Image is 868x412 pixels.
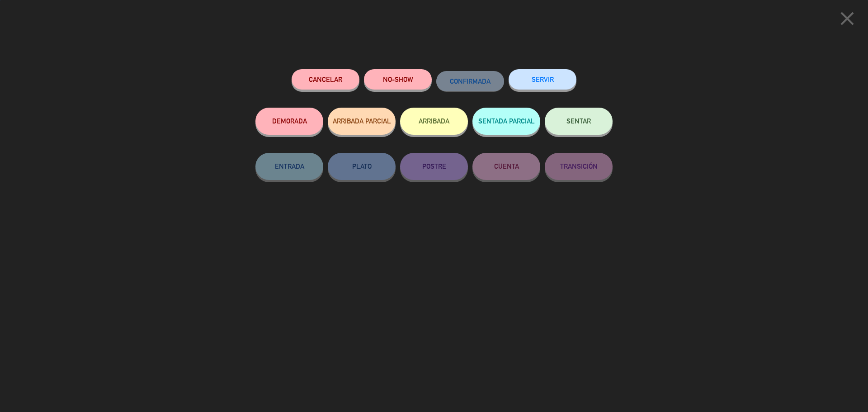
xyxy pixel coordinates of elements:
button: Cancelar [292,69,359,90]
button: SERVIR [509,69,576,90]
button: ENTRADA [255,153,323,180]
button: PLATO [328,153,396,180]
button: POSTRE [400,153,468,180]
button: SENTAR [545,108,613,135]
span: ARRIBADA PARCIAL [333,117,391,125]
button: ARRIBADA [400,108,468,135]
i: close [836,7,859,30]
button: CUENTA [472,153,540,180]
span: SENTAR [566,117,591,125]
button: ARRIBADA PARCIAL [328,108,396,135]
button: NO-SHOW [364,69,432,90]
button: DEMORADA [255,108,323,135]
button: TRANSICIÓN [545,153,613,180]
span: CONFIRMADA [450,77,491,85]
button: close [833,7,861,33]
button: SENTADA PARCIAL [472,108,540,135]
button: CONFIRMADA [436,71,504,91]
